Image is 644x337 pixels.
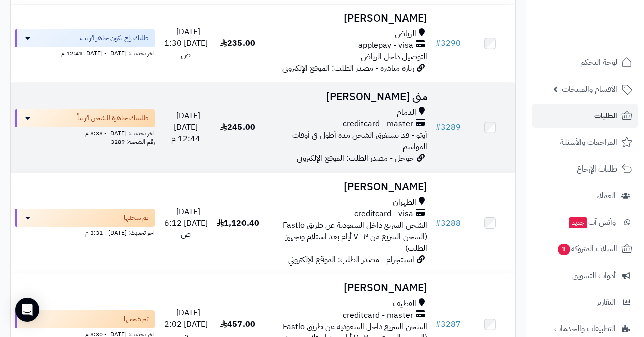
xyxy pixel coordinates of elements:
span: أوتو - قد يستغرق الشحن مدة أطول في أوقات المواسم [292,129,427,153]
span: applepay - visa [358,40,413,51]
span: العملاء [596,189,616,203]
a: السلات المتروكة1 [532,237,638,261]
span: السلات المتروكة [557,242,617,256]
span: [DATE] - [DATE] 6:12 ص [164,206,208,241]
a: لوحة التحكم [532,50,638,74]
span: لوحة التحكم [580,55,617,69]
a: أدوات التسويق [532,264,638,288]
div: Open Intercom Messenger [15,298,39,322]
span: 245.00 [220,121,255,133]
a: #3288 [435,217,461,229]
span: 1,120.40 [217,217,259,229]
span: 235.00 [220,37,255,49]
a: طلبات الإرجاع [532,157,638,181]
span: جديد [569,217,587,228]
img: logo-2.png [576,27,634,48]
span: # [435,37,441,49]
h3: [PERSON_NAME] [267,13,427,24]
span: # [435,318,441,330]
span: الشحن السريع داخل السعودية عن طريق Fastlo (الشحن السريع من ٣- ٧ أيام بعد استلام وتجهيز الطلب) [283,219,427,255]
a: العملاء [532,184,638,208]
span: طلبيتك جاهزة للشحن قريباً [77,113,149,123]
span: التوصيل داخل الرياض [361,51,427,63]
a: وآتس آبجديد [532,210,638,234]
h3: منى [PERSON_NAME] [267,91,427,103]
div: اخر تحديث: [DATE] - 3:33 م [15,127,155,138]
span: رقم الشحنة: 3289 [111,137,155,146]
span: الطلبات [594,109,617,123]
span: القطيف [393,298,416,310]
span: creditcard - master [343,118,413,130]
span: انستجرام - مصدر الطلب: الموقع الإلكتروني [288,254,414,266]
span: 457.00 [220,318,255,330]
span: الرياض [395,28,416,40]
span: # [435,121,441,133]
a: الطلبات [532,104,638,128]
span: [DATE] - [DATE] 12:44 م [171,110,200,145]
a: #3289 [435,121,461,133]
span: التطبيقات والخدمات [554,322,616,336]
span: أدوات التسويق [572,269,616,283]
a: المراجعات والأسئلة [532,130,638,154]
h3: [PERSON_NAME] [267,282,427,294]
a: #3290 [435,37,461,49]
h3: [PERSON_NAME] [267,181,427,193]
span: الظهران [393,197,416,208]
span: طلبك راح يكون جاهز قريب [80,33,149,43]
div: اخر تحديث: [DATE] - 3:31 م [15,227,155,237]
span: # [435,217,441,229]
span: طلبات الإرجاع [577,162,617,176]
span: وآتس آب [568,215,616,229]
span: زيارة مباشرة - مصدر الطلب: الموقع الإلكتروني [282,62,414,74]
span: تم شحنها [124,213,149,223]
span: جوجل - مصدر الطلب: الموقع الإلكتروني [297,152,414,164]
span: الدمام [397,107,416,118]
span: تم شحنها [124,314,149,324]
span: التقارير [597,295,616,309]
span: المراجعات والأسئلة [560,135,617,149]
span: [DATE] - [DATE] 1:30 ص [164,26,208,61]
a: #3287 [435,318,461,330]
span: creditcard - visa [354,208,413,220]
a: التقارير [532,290,638,314]
span: الأقسام والمنتجات [562,82,617,96]
span: 1 [558,244,570,255]
span: creditcard - master [343,310,413,321]
div: اخر تحديث: [DATE] - [DATE] 12:41 م [15,47,155,58]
